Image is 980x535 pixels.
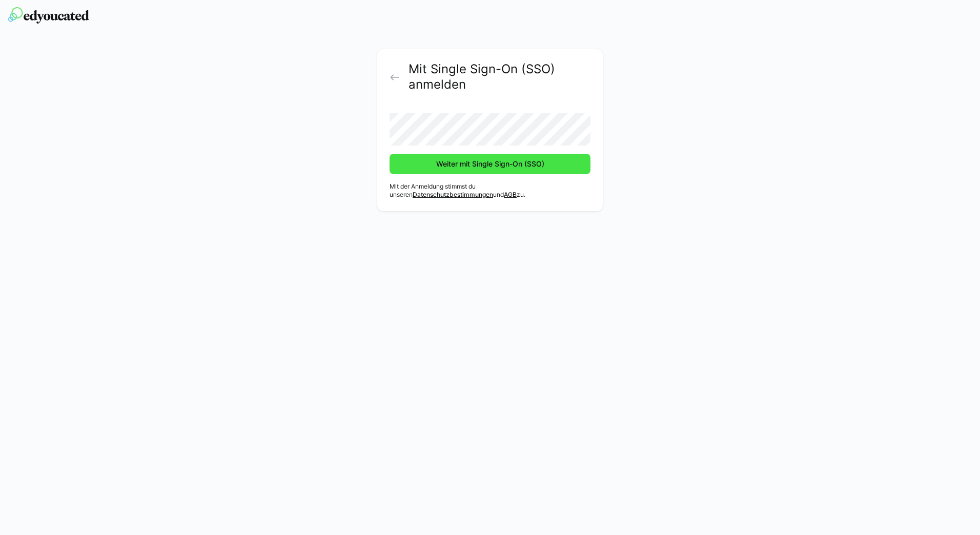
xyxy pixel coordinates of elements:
[8,7,89,24] img: edyoucated
[409,61,590,92] h2: Mit Single Sign-On (SSO) anmelden
[390,182,590,199] p: Mit der Anmeldung stimmst du unseren und zu.
[504,191,517,198] a: AGB
[435,159,546,169] span: Weiter mit Single Sign-On (SSO)
[413,191,493,198] a: Datenschutzbestimmungen
[390,154,590,174] button: Weiter mit Single Sign-On (SSO)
